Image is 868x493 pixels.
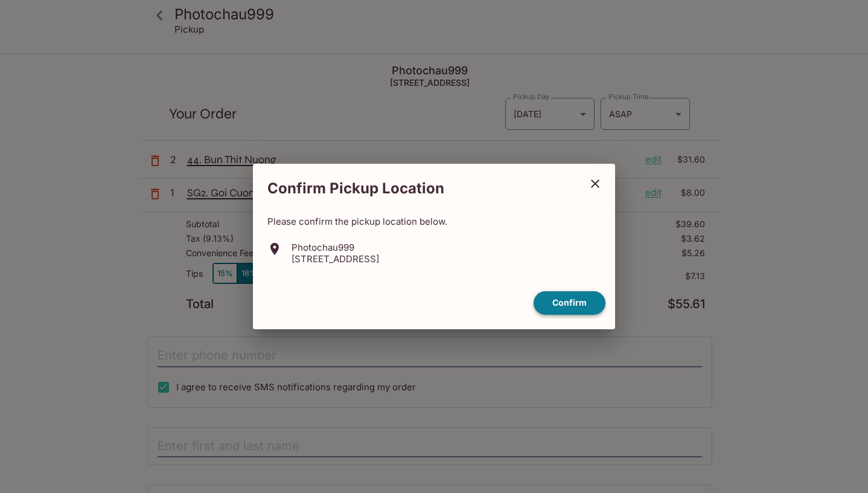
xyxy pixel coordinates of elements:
p: Photochau999 [292,242,379,253]
p: [STREET_ADDRESS] [292,253,379,265]
button: close [580,169,610,199]
p: Please confirm the pickup location below. [267,216,601,227]
h2: Confirm Pickup Location [253,173,580,204]
button: confirm [534,291,605,315]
